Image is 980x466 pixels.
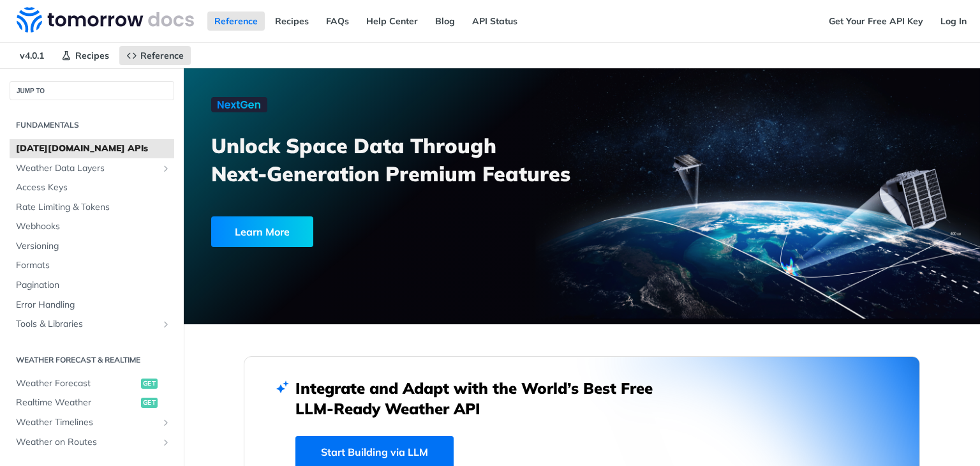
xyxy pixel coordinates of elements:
img: NextGen [211,97,267,112]
span: v4.0.1 [13,46,51,65]
a: Access Keys [10,178,174,197]
a: Weather Data LayersShow subpages for Weather Data Layers [10,159,174,178]
a: Versioning [10,237,174,256]
a: Formats [10,256,174,275]
a: Weather TimelinesShow subpages for Weather Timelines [10,413,174,432]
span: Webhooks [16,220,171,233]
h2: Fundamentals [10,119,174,131]
a: Reference [119,46,191,65]
span: Weather on Routes [16,436,158,449]
span: Reference [140,50,184,61]
img: Tomorrow.io Weather API Docs [17,7,194,33]
span: Access Keys [16,181,171,194]
span: Weather Forecast [16,377,138,390]
button: Show subpages for Weather Data Layers [161,163,171,174]
h2: Weather Forecast & realtime [10,354,174,366]
button: Show subpages for Tools & Libraries [161,319,171,329]
a: Blog [428,11,462,31]
span: Recipes [75,50,109,61]
div: Learn More [211,216,313,247]
button: Show subpages for Weather on Routes [161,437,171,447]
span: Error Handling [16,299,171,312]
button: Show subpages for Weather Timelines [161,417,171,428]
h3: Unlock Space Data Through Next-Generation Premium Features [211,132,596,188]
a: Help Center [359,11,425,31]
a: Weather on RoutesShow subpages for Weather on Routes [10,433,174,452]
a: Recipes [268,11,316,31]
a: Get Your Free API Key [822,11,930,31]
span: Tools & Libraries [16,318,158,331]
h2: Integrate and Adapt with the World’s Best Free LLM-Ready Weather API [295,378,672,419]
a: Webhooks [10,217,174,236]
span: Formats [16,259,171,272]
a: Error Handling [10,296,174,315]
span: get [141,379,158,389]
a: Log In [933,11,974,31]
a: Tools & LibrariesShow subpages for Tools & Libraries [10,315,174,334]
a: [DATE][DOMAIN_NAME] APIs [10,139,174,158]
span: Rate Limiting & Tokens [16,201,171,214]
span: Versioning [16,240,171,253]
span: get [141,398,158,408]
span: Realtime Weather [16,396,138,409]
a: Weather Forecastget [10,374,174,393]
a: FAQs [319,11,356,31]
a: Learn More [211,216,519,247]
span: Weather Data Layers [16,162,158,175]
span: [DATE][DOMAIN_NAME] APIs [16,142,171,155]
a: Rate Limiting & Tokens [10,198,174,217]
span: Pagination [16,279,171,292]
a: Reference [207,11,265,31]
a: Recipes [54,46,116,65]
a: Realtime Weatherget [10,393,174,412]
a: Pagination [10,276,174,295]
a: API Status [465,11,524,31]
span: Weather Timelines [16,416,158,429]
button: JUMP TO [10,81,174,100]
